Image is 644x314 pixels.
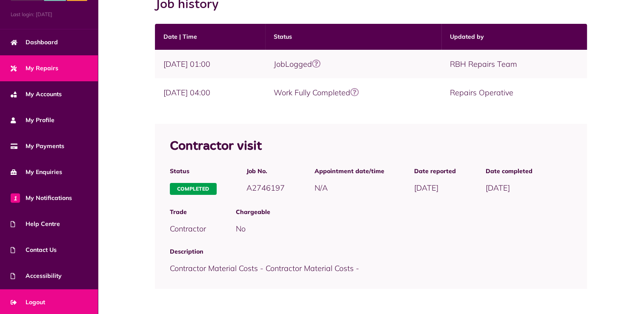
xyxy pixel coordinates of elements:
[155,78,265,107] td: [DATE] 04:00
[11,90,62,99] span: My Accounts
[11,193,20,203] span: 1
[246,183,285,193] span: A2746197
[11,168,62,177] span: My Enquiries
[155,24,265,50] th: Date | Time
[11,298,45,307] span: Logout
[414,183,438,193] span: [DATE]
[170,183,217,195] span: Completed
[236,208,572,217] span: Chargeable
[11,64,58,73] span: My Repairs
[414,167,456,176] span: Date reported
[441,24,587,50] th: Updated by
[11,142,64,151] span: My Payments
[315,183,328,193] span: N/A
[170,167,217,176] span: Status
[155,50,265,78] td: [DATE] 01:00
[11,194,72,203] span: My Notifications
[170,208,206,217] span: Trade
[246,167,285,176] span: Job No.
[11,11,87,18] span: Last login: [DATE]
[265,78,442,107] td: Work Fully Completed
[11,220,60,228] span: Help Centre
[11,38,58,47] span: Dashboard
[11,245,57,254] span: Contact Us
[11,271,62,280] span: Accessibility
[486,183,510,193] span: [DATE]
[441,78,587,107] td: Repairs Operative
[170,247,572,256] span: Description
[11,116,54,125] span: My Profile
[236,224,246,234] span: No
[170,140,262,153] span: Contractor visit
[486,167,532,176] span: Date completed
[170,224,206,234] span: Contractor
[265,50,442,78] td: JobLogged
[170,263,359,273] span: Contractor Material Costs - Contractor Material Costs -
[441,50,587,78] td: RBH Repairs Team
[265,24,442,50] th: Status
[315,167,384,176] span: Appointment date/time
